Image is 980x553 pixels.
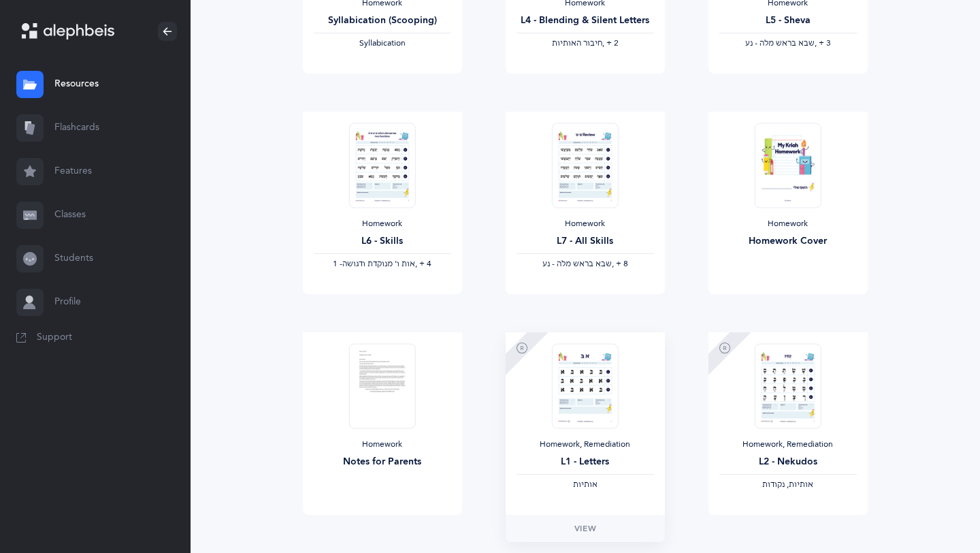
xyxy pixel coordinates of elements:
span: ‫אות ו' מנוקדת ודגושה‬ [342,259,415,268]
a: View [506,515,665,542]
img: Notes_to_parents_thumbnail_1591126900.png [349,343,416,428]
span: 1 - [333,259,342,268]
span: ‫אותיות‬ [573,479,598,489]
span: Support [37,331,72,345]
img: RemediationHomework-L1-Letters-K_2_EN_thumbnail_1724623926.png [552,343,619,428]
div: Homework [314,219,451,230]
div: L4 - Blending & Silent Letters [517,14,654,28]
div: L6 - Skills [314,234,451,249]
img: RemediationHomework-L2-Nekudos-K_EN_thumbnail_1724296785.png [755,343,821,428]
div: Homework [719,219,857,230]
div: Homework [314,439,451,450]
span: ‫אותיות, נקודות‬ [762,479,813,489]
div: ‪, + 8‬ [517,259,654,270]
span: View [574,522,596,535]
img: Homework_L7_AllSkills_R_EN_thumbnail_1741220438.png [552,123,619,208]
div: Homework Cover [719,234,857,249]
div: Homework [517,219,654,230]
div: Homework, Remediation [719,439,857,450]
span: ‫שבא בראש מלה - נע‬ [542,259,612,268]
div: Syllabication (Scooping) [314,14,451,28]
img: Homework-Cover-EN_thumbnail_1597602968.png [755,123,821,208]
div: L7 - All Skills [517,234,654,249]
div: Syllabication [314,38,451,49]
div: ‪, + 2‬ [517,38,654,49]
div: L5 - Sheva [719,14,857,28]
div: L2 - Nekudos [719,455,857,469]
span: ‫חיבור האותיות‬ [552,38,602,48]
div: Homework, Remediation [517,439,654,450]
div: ‪, + 3‬ [719,38,857,49]
img: Homework_L6_Skills_R_EN_thumbnail_1731264757.png [349,123,416,208]
div: ‪, + 4‬ [314,259,451,270]
div: L1 - Letters [517,455,654,469]
span: ‫שבא בראש מלה - נע‬ [745,38,815,48]
div: Notes for Parents [314,455,451,469]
